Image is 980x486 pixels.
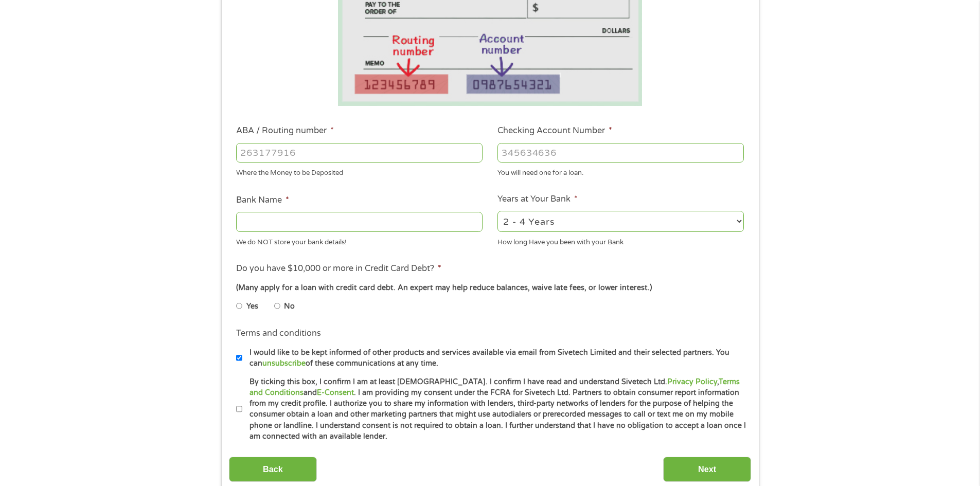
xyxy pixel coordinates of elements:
label: No [284,301,295,312]
a: unsubscribe [262,359,306,368]
input: 345634636 [497,143,744,163]
input: 263177916 [236,143,483,163]
input: Back [229,457,317,482]
label: Do you have $10,000 or more in Credit Card Debt? [236,263,441,274]
a: Privacy Policy [667,377,717,386]
label: I would like to be kept informed of other products and services available via email from Sivetech... [242,347,747,369]
div: You will need one for a loan. [497,165,744,178]
label: By ticking this box, I confirm I am at least [DEMOGRAPHIC_DATA]. I confirm I have read and unders... [242,376,747,442]
input: Next [663,457,751,482]
div: Where the Money to be Deposited [236,165,483,178]
label: Yes [246,301,258,312]
label: Checking Account Number [497,125,612,136]
a: Terms and Conditions [250,377,740,397]
label: Bank Name [236,195,289,206]
label: Terms and conditions [236,328,321,339]
label: Years at Your Bank [497,194,578,205]
label: ABA / Routing number [236,125,334,136]
div: (Many apply for a loan with credit card debt. An expert may help reduce balances, waive late fees... [236,282,743,294]
div: How long Have you been with your Bank [497,233,744,247]
a: E-Consent [317,388,354,397]
div: We do NOT store your bank details! [236,233,483,247]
